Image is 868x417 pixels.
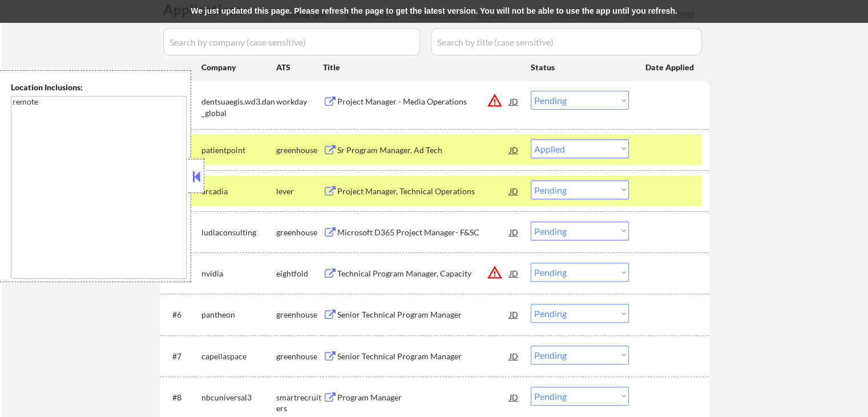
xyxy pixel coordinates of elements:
[337,96,510,107] div: Project Manager - Media Operations
[337,268,510,279] div: Technical Program Manager, Capacity
[201,392,276,403] div: nbcuniversal3
[531,57,629,77] div: Status
[276,351,323,362] div: greenhouse
[508,387,520,407] div: JD
[508,346,520,366] div: JD
[276,268,323,279] div: eightfold
[487,264,503,280] button: warning_amber
[508,139,520,160] div: JD
[276,62,323,73] div: ATS
[508,304,520,324] div: JD
[201,227,276,238] div: ludiaconsulting
[508,91,520,111] div: JD
[337,186,510,197] div: Project Manager, Technical Operations
[201,309,276,320] div: pantheon
[276,145,323,156] div: greenhouse
[201,96,276,118] div: dentsuaegis.wd3.dan_global
[201,268,276,279] div: nvidia
[645,62,696,73] div: Date Applied
[508,181,520,201] div: JD
[276,186,323,197] div: lever
[172,392,192,403] div: #8
[487,93,503,109] button: warning_amber
[163,28,420,55] input: Search by company (case sensitive)
[276,227,323,238] div: greenhouse
[201,145,276,156] div: patientpoint
[201,351,276,362] div: capellaspace
[172,309,192,320] div: #6
[508,222,520,242] div: JD
[276,309,323,320] div: greenhouse
[431,28,702,55] input: Search by title (case sensitive)
[323,62,520,73] div: Title
[172,351,192,362] div: #7
[276,392,323,414] div: smartrecruiters
[201,62,276,73] div: Company
[337,351,510,362] div: Senior Technical Program Manager
[337,227,510,238] div: Microsoft D365 Project Manager- F&SC
[276,96,323,107] div: workday
[11,82,187,93] div: Location Inclusions:
[337,309,510,320] div: Senior Technical Program Manager
[337,145,510,156] div: Sr Program Manager, Ad Tech
[201,186,276,197] div: arcadia
[337,392,510,403] div: Program Manager
[508,263,520,283] div: JD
